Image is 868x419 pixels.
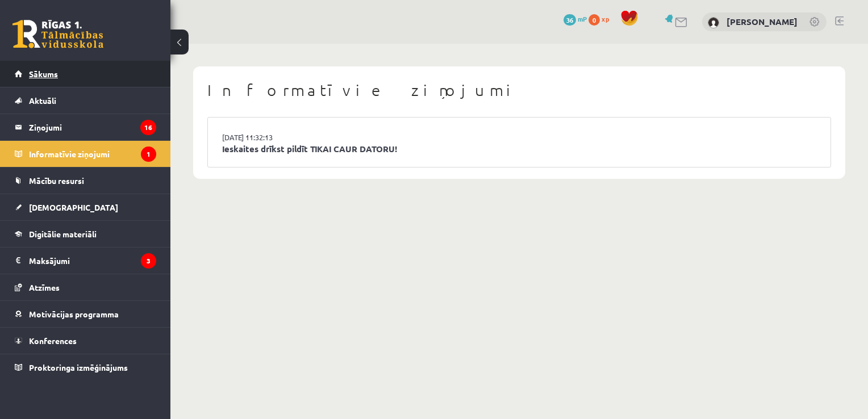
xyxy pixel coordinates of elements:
[29,141,156,167] legend: Informatīvie ziņojumi
[29,336,77,346] span: Konferences
[15,301,156,327] a: Motivācijas programma
[15,354,156,380] a: Proktoringa izmēģinājums
[15,114,156,140] a: Ziņojumi16
[15,221,156,247] a: Digitālie materiāli
[727,16,798,27] a: [PERSON_NAME]
[15,61,156,87] a: Sākums
[29,282,60,292] span: Atzīmes
[29,114,156,140] legend: Ziņojumi
[141,146,156,162] i: 1
[15,274,156,300] a: Atzīmes
[15,87,156,114] a: Aktuāli
[29,175,84,186] span: Mācību resursi
[29,202,118,212] span: [DEMOGRAPHIC_DATA]
[15,248,156,274] a: Maksājumi3
[29,362,128,372] span: Proktoringa izmēģinājums
[29,95,56,106] span: Aktuāli
[15,194,156,220] a: [DEMOGRAPHIC_DATA]
[589,14,600,26] span: 0
[12,20,103,48] a: Rīgas 1. Tālmācības vidusskola
[29,248,156,274] legend: Maksājumi
[207,81,831,100] h1: Informatīvie ziņojumi
[602,14,609,23] span: xp
[140,120,156,135] i: 16
[29,309,119,319] span: Motivācijas programma
[564,14,587,23] a: 36 mP
[589,14,615,23] a: 0 xp
[141,253,156,269] i: 3
[564,14,576,26] span: 36
[15,167,156,194] a: Mācību resursi
[222,143,816,156] a: Ieskaites drīkst pildīt TIKAI CAUR DATORU!
[29,69,58,79] span: Sākums
[29,229,97,239] span: Digitālie materiāli
[578,14,587,23] span: mP
[222,132,307,143] a: [DATE] 11:32:13
[15,328,156,354] a: Konferences
[15,141,156,167] a: Informatīvie ziņojumi1
[708,17,719,28] img: Ivanda Kokina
